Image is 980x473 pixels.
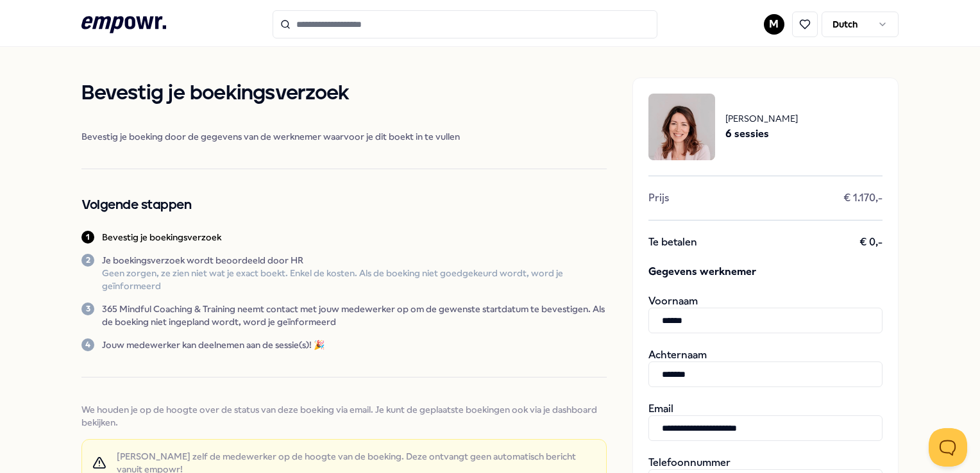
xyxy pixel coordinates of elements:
[81,254,94,267] div: 2
[81,231,94,244] div: 1
[102,338,325,351] p: Jouw medewerker kan deelnemen aan de sessie(s)! 🎉
[725,112,798,126] span: [PERSON_NAME]
[273,10,657,38] input: Search for products, categories or subcategories
[929,428,967,467] iframe: Help Scout Beacon - Open
[81,403,606,429] span: We houden je op de hoogte over de status van deze boeking via email. Je kunt de geplaatste boekin...
[81,78,606,110] h1: Bevestig je boekingsverzoek
[81,338,94,351] div: 4
[859,236,883,249] span: € 0,-
[725,126,798,142] span: 6 sessies
[102,254,606,267] p: Je boekingsverzoek wordt beoordeeld door HR
[648,236,697,249] span: Te betalen
[648,264,883,279] span: Gegevens werknemer
[81,303,94,315] div: 3
[648,402,883,441] div: Email
[648,349,883,387] div: Achternaam
[102,303,606,328] p: 365 Mindful Coaching & Training neemt contact met jouw medewerker op om de gewenste startdatum te...
[102,231,221,244] p: Bevestig je boekingsverzoek
[81,195,606,215] h2: Volgende stappen
[648,192,669,204] span: Prijs
[81,130,606,143] span: Bevestig je boeking door de gegevens van de werknemer waarvoor je dit boekt in te vullen
[764,14,784,35] button: M
[843,192,883,204] span: € 1.170,-
[648,94,715,160] img: package image
[102,267,606,292] p: Geen zorgen, ze zien niet wat je exact boekt. Enkel de kosten. Als de boeking niet goedgekeurd wo...
[648,295,883,333] div: Voornaam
